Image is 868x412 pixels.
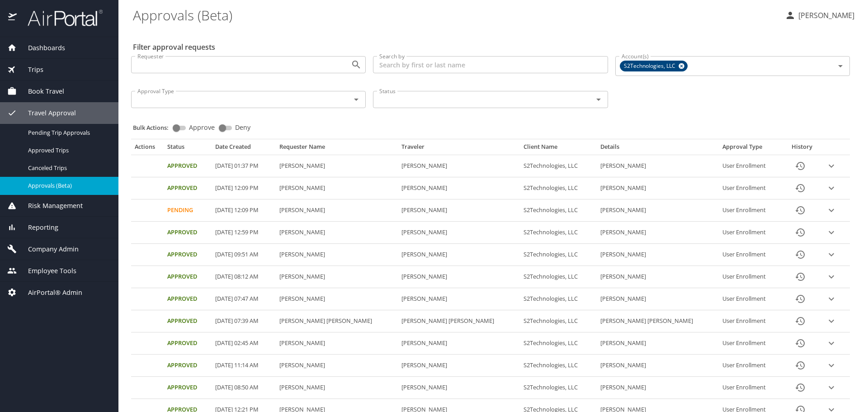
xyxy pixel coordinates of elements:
th: History [783,143,821,155]
td: [PERSON_NAME] [398,222,520,244]
td: [PERSON_NAME] [398,177,520,199]
span: Approved Trips [28,146,108,155]
td: Approved [164,244,212,266]
td: [PERSON_NAME] [597,155,719,177]
span: Dashboards [17,43,65,53]
td: Approved [164,355,212,377]
td: [PERSON_NAME] [276,222,398,244]
button: expand row [825,336,838,350]
td: User Enrollment [719,355,783,377]
td: [DATE] 08:12 AM [212,266,276,288]
td: Approved [164,177,212,199]
td: [DATE] 02:45 AM [212,332,276,355]
td: S2Technologies, LLC [520,288,597,310]
td: [DATE] 12:09 PM [212,177,276,199]
td: S2Technologies, LLC [520,222,597,244]
p: [PERSON_NAME] [796,10,854,21]
td: [DATE] 07:47 AM [212,288,276,310]
th: Status [164,143,212,155]
td: [PERSON_NAME] [597,355,719,377]
td: Approved [164,310,212,332]
td: Pending [164,199,212,222]
td: User Enrollment [719,155,783,177]
td: [PERSON_NAME] [597,377,719,399]
img: airportal-logo.png [18,9,103,27]
td: User Enrollment [719,199,783,222]
button: History [789,199,811,221]
td: S2Technologies, LLC [520,377,597,399]
span: Deny [235,124,250,131]
td: [PERSON_NAME] [597,288,719,310]
td: [DATE] 12:09 PM [212,199,276,222]
td: [PERSON_NAME] [276,355,398,377]
td: User Enrollment [719,332,783,355]
button: expand row [825,181,838,195]
button: expand row [825,248,838,261]
span: Reporting [17,223,58,232]
td: Approved [164,155,212,177]
button: expand row [825,270,838,284]
td: [PERSON_NAME] [PERSON_NAME] [276,310,398,332]
td: S2Technologies, LLC [520,244,597,266]
td: [PERSON_NAME] [276,155,398,177]
td: S2Technologies, LLC [520,266,597,288]
p: Bulk Actions: [133,123,176,132]
th: Actions [131,143,164,155]
td: S2Technologies, LLC [520,199,597,222]
td: S2Technologies, LLC [520,310,597,332]
th: Approval Type [719,143,783,155]
button: [PERSON_NAME] [781,7,858,24]
div: S2Technologies, LLC [620,61,688,71]
td: Approved [164,222,212,244]
button: Open [592,93,605,106]
th: Date Created [212,143,276,155]
td: [PERSON_NAME] [PERSON_NAME] [597,310,719,332]
span: S2Technologies, LLC [620,62,681,71]
td: S2Technologies, LLC [520,332,597,355]
td: [PERSON_NAME] [398,288,520,310]
td: [PERSON_NAME] [276,332,398,355]
span: Trips [17,65,43,75]
span: Risk Management [17,201,83,211]
td: [DATE] 08:50 AM [212,377,276,399]
button: expand row [825,226,838,239]
td: [PERSON_NAME] [398,332,520,355]
td: Approved [164,377,212,399]
td: User Enrollment [719,244,783,266]
input: Search by first or last name [373,56,608,73]
th: Traveler [398,143,520,155]
button: expand row [825,204,838,217]
span: Employee Tools [17,266,76,276]
td: [PERSON_NAME] [398,377,520,399]
span: Pending Trip Approvals [28,128,108,137]
button: History [789,244,811,265]
td: User Enrollment [719,377,783,399]
span: Canceled Trips [28,164,108,172]
td: [PERSON_NAME] [398,266,520,288]
button: expand row [825,314,838,328]
td: User Enrollment [719,288,783,310]
td: [DATE] 01:37 PM [212,155,276,177]
td: User Enrollment [719,266,783,288]
td: [PERSON_NAME] [597,199,719,222]
td: [PERSON_NAME] [597,332,719,355]
td: [PERSON_NAME] [597,266,719,288]
span: Company Admin [17,244,79,254]
span: Approve [189,124,215,131]
td: [DATE] 11:14 AM [212,355,276,377]
td: S2Technologies, LLC [520,177,597,199]
span: Approvals (Beta) [28,181,108,190]
button: History [789,222,811,243]
button: History [789,310,811,332]
button: Open [834,60,847,72]
button: History [789,288,811,310]
td: [PERSON_NAME] [398,199,520,222]
td: User Enrollment [719,177,783,199]
td: [PERSON_NAME] [276,177,398,199]
span: Travel Approval [17,108,76,118]
td: [PERSON_NAME] [597,177,719,199]
td: [PERSON_NAME] [PERSON_NAME] [398,310,520,332]
td: [DATE] 07:39 AM [212,310,276,332]
button: Open [350,58,363,71]
button: expand row [825,359,838,372]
